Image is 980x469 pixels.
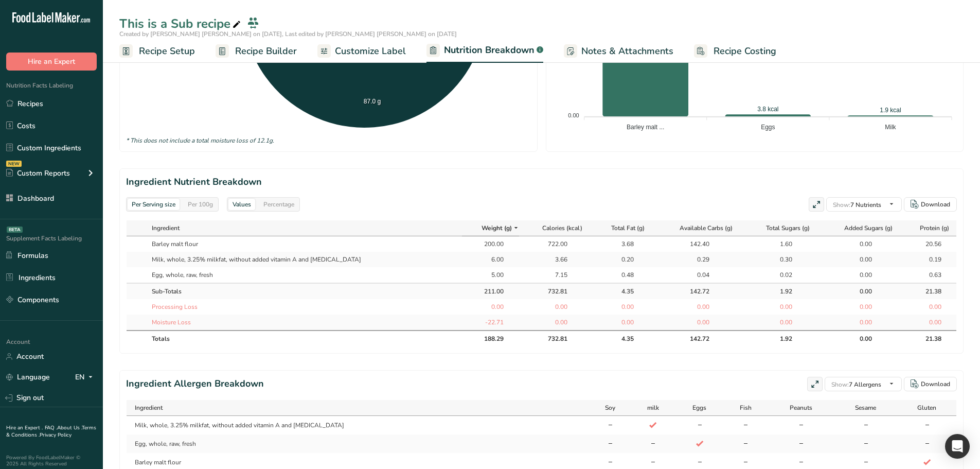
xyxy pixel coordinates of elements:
[542,334,567,343] div: 732.81
[767,318,792,327] div: 0.00
[426,39,543,63] a: Nutrition Breakdown
[542,255,567,264] div: 3.66
[45,424,57,431] a: FAQ .
[846,255,872,264] div: 0.00
[6,424,43,431] a: Hire an Expert .
[126,377,264,391] h2: Ingredient Allergen Breakdown
[945,434,970,459] div: Open Intercom Messenger
[127,435,590,453] td: Egg, whole, raw, fresh
[147,315,462,330] td: Moisture Loss
[647,403,659,412] span: milk
[482,223,512,233] span: Weight (g)
[885,124,896,131] tspan: Milk
[542,270,567,280] div: 7.15
[6,168,70,179] div: Custom Reports
[605,403,615,412] span: Soy
[478,334,504,343] div: 188.29
[767,239,792,249] div: 1.60
[767,287,792,296] div: 1.92
[568,112,579,118] tspan: 0.00
[917,403,936,412] span: Gluten
[608,239,634,249] div: 3.68
[767,255,792,264] div: 0.30
[921,200,950,209] div: Download
[147,330,462,346] th: Totals
[6,455,97,467] div: Powered By FoodLabelMaker © 2025 All Rights Reserved
[335,44,406,58] span: Customize Label
[846,239,872,249] div: 0.00
[317,40,406,63] a: Customize Label
[684,239,709,249] div: 142.40
[684,318,709,327] div: 0.00
[767,270,792,280] div: 0.02
[608,334,634,343] div: 4.35
[826,197,902,212] button: Show:7 Nutrients
[684,302,709,311] div: 0.00
[6,53,97,71] button: Hire an Expert
[6,424,96,439] a: Terms & Conditions .
[608,318,634,327] div: 0.00
[846,318,872,327] div: 0.00
[147,252,462,267] td: Milk, whole, 3.25% milkfat, without added vitamin A and [MEDICAL_DATA]
[916,270,941,280] div: 0.63
[128,199,180,210] div: Per Serving size
[916,287,941,296] div: 21.38
[542,287,567,296] div: 732.81
[846,302,872,311] div: 0.00
[259,199,298,210] div: Percentage
[478,318,504,327] div: -22.71
[790,403,812,412] span: Peanuts
[916,318,941,327] div: 0.00
[57,424,82,431] a: About Us .
[920,223,949,233] span: Protein (g)
[833,201,881,209] span: 7 Nutrients
[147,283,462,299] td: Sub-Totals
[147,299,462,315] td: Processing Loss
[581,44,673,58] span: Notes & Attachments
[608,287,634,296] div: 4.35
[680,223,733,233] span: Available Carbs (g)
[684,334,709,343] div: 142.72
[147,236,462,252] td: Barley malt flour
[542,302,567,311] div: 0.00
[761,124,775,131] tspan: Eggs
[608,270,634,280] div: 0.48
[119,40,195,63] a: Recipe Setup
[684,270,709,280] div: 0.04
[692,403,706,412] span: Eggs
[846,287,872,296] div: 0.00
[478,255,504,264] div: 6.00
[904,197,957,212] button: Download
[608,255,634,264] div: 0.20
[766,223,810,233] span: Total Sugars (g)
[611,223,645,233] span: Total Fat (g)
[916,255,941,264] div: 0.19
[478,302,504,311] div: 0.00
[444,43,534,57] span: Nutrition Breakdown
[6,161,22,167] div: NEW
[694,40,776,63] a: Recipe Costing
[478,287,504,296] div: 211.00
[127,416,590,435] td: Milk, whole, 3.25% milkfat, without added vitamin A and [MEDICAL_DATA]
[216,40,297,63] a: Recipe Builder
[831,380,881,389] span: 7 Allergens
[135,403,163,412] span: Ingredient
[904,377,957,391] button: Download
[478,239,504,249] div: 200.00
[75,371,97,384] div: EN
[235,44,297,58] span: Recipe Builder
[833,201,850,209] span: Show:
[40,431,72,439] a: Privacy Policy
[714,44,776,58] span: Recipe Costing
[119,14,243,33] div: This is a Sub recipe
[126,136,531,145] div: * This does not include a total moisture loss of 12.1g.
[147,267,462,283] td: Egg, whole, raw, fresh
[608,302,634,311] div: 0.00
[767,334,792,343] div: 1.92
[126,175,957,189] h2: Ingredient Nutrient Breakdown
[916,334,941,343] div: 21.38
[684,255,709,264] div: 0.29
[916,302,941,311] div: 0.00
[767,302,792,311] div: 0.00
[542,223,582,233] span: Calories (kcal)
